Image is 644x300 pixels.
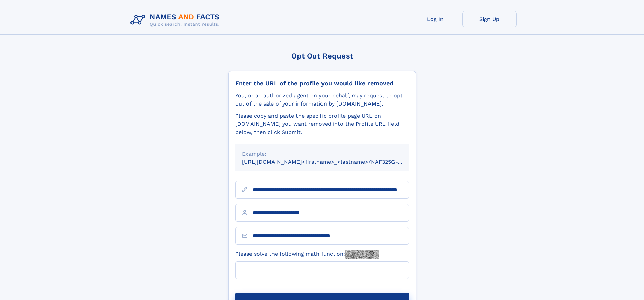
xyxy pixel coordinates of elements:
label: Please solve the following math function: [235,250,379,259]
div: Please copy and paste the specific profile page URL on [DOMAIN_NAME] you want removed into the Pr... [235,112,409,136]
div: You, or an authorized agent on your behalf, may request to opt-out of the sale of your informatio... [235,92,409,108]
div: Example: [242,150,402,158]
a: Sign Up [462,11,517,27]
div: Enter the URL of the profile you would like removed [235,79,409,87]
div: Opt Out Request [228,52,416,60]
a: Log In [408,11,462,27]
img: Logo Names and Facts [128,11,225,29]
small: [URL][DOMAIN_NAME]<firstname>_<lastname>/NAF325G-xxxxxxxx [242,159,422,165]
